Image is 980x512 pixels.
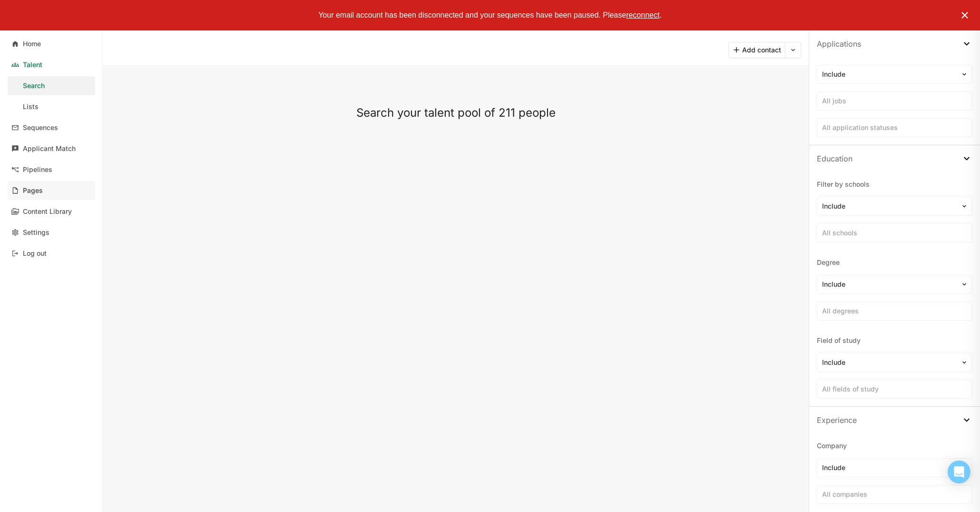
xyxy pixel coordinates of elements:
a: Settings [8,223,95,242]
a: Pages [8,181,95,200]
div: Search [23,82,45,90]
span: . [659,11,661,19]
a: Pipelines [8,160,95,179]
div: Log out [23,250,47,258]
div: Lists [23,103,39,111]
div: Settings [23,229,49,237]
div: Search your talent pool of 211 people [160,105,752,120]
div: Applications [817,38,861,50]
a: Search [8,76,95,95]
a: Home [8,34,95,53]
span: reconnect [626,11,659,19]
a: Talent [8,55,95,74]
a: Applicant Match [8,139,95,158]
div: Experience [817,414,857,426]
div: Company [817,441,972,451]
div: Home [23,40,41,48]
div: Pipelines [23,166,52,174]
div: Degree [817,258,972,267]
button: Add contact [729,42,785,58]
div: Open Intercom Messenger [948,461,970,483]
div: Applicant Match [23,145,76,153]
div: Content Library [23,208,72,216]
a: Sequences [8,118,95,137]
a: Lists [8,97,95,116]
div: Pages [23,187,43,195]
div: Talent [23,61,42,69]
span: Your email account has been disconnected and your sequences have been paused. Please [318,11,626,19]
div: Filter by schools [817,180,972,189]
div: Education [817,153,853,164]
a: Content Library [8,202,95,221]
div: Field of study [817,336,972,345]
div: Sequences [23,124,58,132]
